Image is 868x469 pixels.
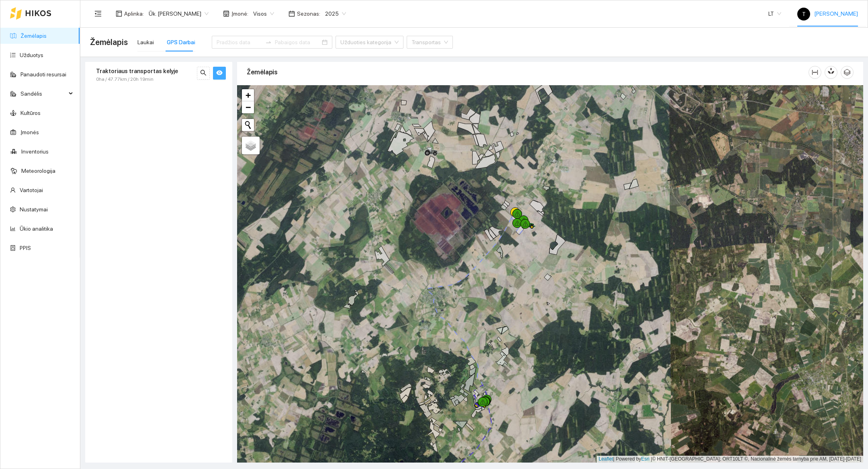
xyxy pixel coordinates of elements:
[137,38,154,47] div: Laukai
[231,9,248,18] span: Įmonė :
[20,129,39,135] a: Įmonės
[246,102,251,112] span: −
[149,8,209,20] span: Ūk. Sigitas Krivickas
[20,245,31,251] a: PPIS
[20,86,66,102] span: Sandėlis
[96,76,154,83] span: 0ha / 47.77km / 20h 19min
[216,70,223,77] span: eye
[20,206,48,213] a: Nustatymai
[641,456,650,462] a: Esri
[242,119,254,131] button: Initiate a new search
[242,101,254,113] a: Zoom out
[597,456,863,463] div: | Powered by © HNIT-[GEOGRAPHIC_DATA]; ORT10LT ©, Nacionalinė žemės tarnyba prie AM, [DATE]-[DATE]
[94,10,102,17] span: menu-fold
[20,225,53,232] a: Ūkio analitika
[802,8,806,20] span: T
[242,89,254,101] a: Zoom in
[809,66,821,79] button: column-width
[20,52,43,58] a: Užduotys
[289,10,295,17] span: calendar
[124,9,144,18] span: Aplinka :
[599,456,613,462] a: Leaflet
[651,456,652,462] span: |
[116,10,122,17] span: layout
[197,67,210,80] button: search
[21,168,55,174] a: Meteorologija
[809,69,821,76] span: column-width
[223,10,229,17] span: shop
[213,67,226,80] button: eye
[90,36,128,49] span: Žemėlapis
[21,148,49,155] a: Inventorius
[20,71,66,78] a: Panaudoti resursai
[325,8,346,20] span: 2025
[265,39,272,45] span: swap-right
[90,6,106,22] button: menu-fold
[265,39,272,45] span: to
[247,61,809,84] div: Žemėlapis
[20,187,43,193] a: Vartotojai
[253,8,274,20] span: Visos
[297,9,320,18] span: Sezonas :
[96,68,178,74] strong: Traktoriaus transportas kelyje
[246,90,251,100] span: +
[768,8,781,20] span: LT
[242,137,260,154] a: Layers
[275,38,320,47] input: Pabaigos data
[217,38,262,47] input: Pradžios data
[167,38,195,47] div: GPS Darbai
[20,110,41,116] a: Kultūros
[200,70,207,77] span: search
[85,62,232,88] div: Traktoriaus transportas kelyje0ha / 47.77km / 20h 19minsearcheye
[20,33,47,39] a: Žemėlapis
[797,10,858,17] span: [PERSON_NAME]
